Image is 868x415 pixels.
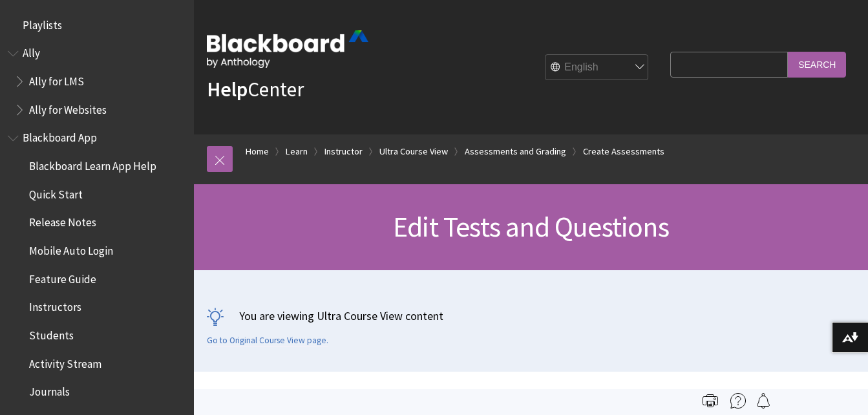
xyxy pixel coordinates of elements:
[207,30,368,68] img: Blackboard by Anthology
[583,144,664,160] a: Create Assessments
[23,43,40,60] span: Ally
[788,52,846,77] input: Search
[545,55,649,81] select: Site Language Selector
[286,144,308,160] a: Learn
[23,14,62,32] span: Playlists
[207,76,248,102] strong: Help
[379,144,448,160] a: Ultra Course View
[207,308,855,324] p: You are viewing Ultra Course View content
[465,144,566,160] a: Assessments and Grading
[29,297,81,314] span: Instructors
[324,144,363,160] a: Instructor
[730,393,746,409] img: More help
[29,325,74,342] span: Students
[23,127,97,145] span: Blackboard App
[29,240,113,257] span: Mobile Auto Login
[29,212,96,229] span: Release Notes
[8,43,186,121] nav: Book outline for Anthology Ally Help
[207,76,304,102] a: HelpCenter
[29,99,107,116] span: Ally for Websites
[29,381,70,399] span: Journals
[29,70,84,88] span: Ally for LMS
[703,393,718,409] img: Print
[756,393,771,409] img: Follow this page
[29,155,156,173] span: Blackboard Learn App Help
[8,14,186,36] nav: Book outline for Playlists
[393,209,669,244] span: Edit Tests and Questions
[246,144,269,160] a: Home
[29,353,101,370] span: Activity Stream
[29,184,83,201] span: Quick Start
[207,335,328,346] a: Go to Original Course View page.
[29,268,96,286] span: Feature Guide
